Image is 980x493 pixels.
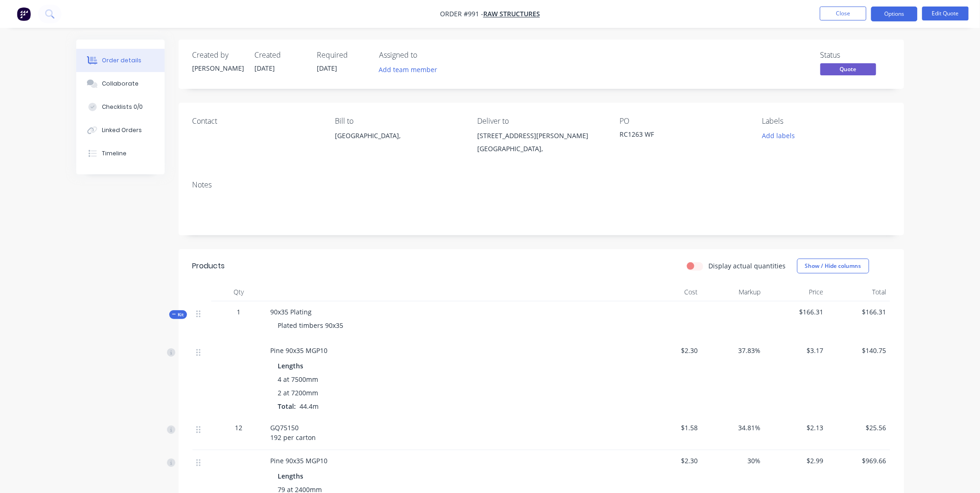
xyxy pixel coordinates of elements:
[335,129,462,159] div: [GEOGRAPHIC_DATA],
[102,103,143,111] div: Checklists 0/0
[76,72,165,95] button: Collaborate
[169,310,187,319] div: Kit
[237,307,241,317] span: 1
[477,117,605,126] div: Deliver to
[278,388,319,398] span: 2 at 7200mm
[709,261,786,271] label: Display actual quantities
[820,7,867,20] button: Close
[211,283,267,301] div: Qty
[76,95,165,119] button: Checklists 0/0
[639,283,702,301] div: Cost
[278,321,344,330] span: Plated timbers 90x35
[871,7,918,21] button: Options
[380,51,473,60] div: Assigned to
[477,142,605,155] div: [GEOGRAPHIC_DATA],
[643,456,698,466] span: $2.30
[278,374,319,384] span: 4 at 7500mm
[278,402,296,411] span: Total:
[706,456,761,466] span: 30%
[820,51,890,60] div: Status
[102,149,127,158] div: Timeline
[278,471,304,481] span: Lengths
[193,51,244,60] div: Created by
[380,63,443,76] button: Add team member
[271,456,328,465] span: Pine 90x35 MGP10
[440,10,483,19] span: Order #991 -
[768,307,824,317] span: $166.31
[278,361,304,371] span: Lengths
[193,180,890,189] div: Notes
[765,283,827,301] div: Price
[820,63,876,77] button: Quote
[255,51,306,60] div: Created
[831,423,887,433] span: $25.56
[271,307,312,316] span: 90x35 Plating
[102,80,139,88] div: Collaborate
[827,283,890,301] div: Total
[374,63,442,76] button: Add team member
[17,7,31,21] img: Factory
[620,117,747,126] div: PO
[643,423,698,433] span: $1.58
[706,423,761,433] span: 34.81%
[317,64,338,73] span: [DATE]
[193,117,320,126] div: Contact
[335,129,462,142] div: [GEOGRAPHIC_DATA],
[317,51,368,60] div: Required
[820,63,876,75] span: Quote
[620,129,736,142] div: RC1263 WF
[335,117,462,126] div: Bill to
[831,307,887,317] span: $166.31
[831,346,887,355] span: $140.75
[757,129,800,142] button: Add labels
[235,423,243,433] span: 12
[483,10,540,19] a: RAW Structures
[271,423,316,442] span: GQ75150 192 per carton
[76,49,165,72] button: Order details
[831,456,887,466] span: $969.66
[102,56,141,65] div: Order details
[643,346,698,355] span: $2.30
[296,402,323,411] span: 44.4m
[477,129,605,159] div: [STREET_ADDRESS][PERSON_NAME][GEOGRAPHIC_DATA],
[768,346,824,355] span: $3.17
[76,119,165,142] button: Linked Orders
[102,126,142,134] div: Linked Orders
[702,283,765,301] div: Markup
[255,64,275,73] span: [DATE]
[706,346,761,355] span: 37.83%
[76,142,165,165] button: Timeline
[477,129,605,142] div: [STREET_ADDRESS][PERSON_NAME]
[768,423,824,433] span: $2.13
[271,346,328,355] span: Pine 90x35 MGP10
[768,456,824,466] span: $2.99
[172,311,184,318] span: Kit
[797,259,869,273] button: Show / Hide columns
[922,7,969,20] button: Edit Quote
[193,63,244,73] div: [PERSON_NAME]
[193,260,225,272] div: Products
[762,117,890,126] div: Labels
